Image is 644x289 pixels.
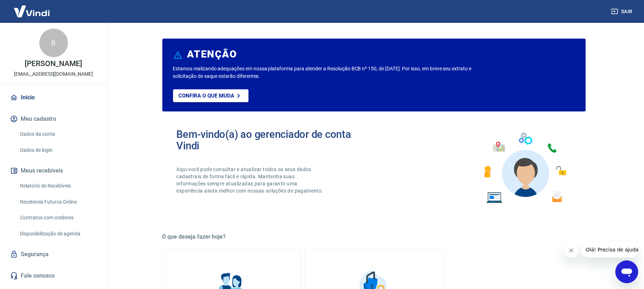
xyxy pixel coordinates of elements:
h6: ATENÇÃO [187,51,237,58]
h5: O que deseja fazer hoje? [162,233,586,240]
img: Vindi [9,0,55,22]
button: Meu cadastro [9,111,98,127]
p: [PERSON_NAME] [25,60,82,68]
a: Fale conosco [9,268,98,284]
p: Confira o que muda [179,93,234,99]
h2: Bem-vindo(a) ao gerenciador de conta Vindi [177,129,374,151]
p: Estamos realizando adequações em nossa plataforma para atender a Resolução BCB nº 150, de [DATE].... [173,65,495,80]
button: Sair [610,5,635,18]
a: Recebíveis Futuros Online [17,195,98,209]
p: [EMAIL_ADDRESS][DOMAIN_NAME] [14,70,93,78]
a: Dados de login [17,143,98,158]
a: Início [9,90,98,105]
div: B [39,29,68,57]
a: Contratos com credores [17,210,98,225]
iframe: Botão para abrir a janela de mensagens [615,260,638,283]
a: Disponibilização de agenda [17,226,98,241]
a: Dados da conta [17,127,98,141]
a: Segurança [9,246,98,262]
button: Meus recebíveis [9,163,98,179]
span: Olá! Precisa de ajuda? [4,5,60,11]
iframe: Mensagem da empresa [581,242,638,258]
img: Imagem de um avatar masculino com diversos icones exemplificando as funcionalidades do gerenciado... [478,129,571,208]
a: Relatório de Recebíveis [17,179,98,193]
a: Confira o que muda [173,89,249,102]
iframe: Fechar mensagem [564,243,579,258]
p: Aqui você pode consultar e atualizar todos os seus dados cadastrais de forma fácil e rápida. Mant... [177,166,325,194]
